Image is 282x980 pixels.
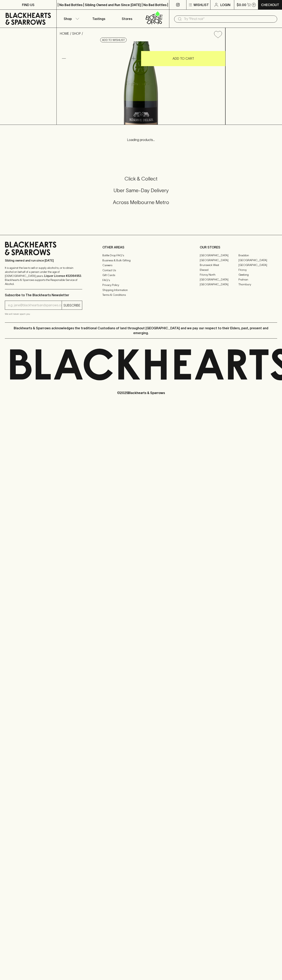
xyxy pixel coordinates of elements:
[102,273,180,278] a: Gift Cards
[113,10,141,28] a: Stores
[63,303,80,308] p: SUBSCRIBE
[173,56,194,61] p: ADD TO CART
[102,268,180,273] a: Contact Us
[122,16,132,21] p: Stores
[5,187,277,194] h5: Uber Same-Day Delivery
[44,274,81,277] strong: Liquor License #32064953
[102,245,180,250] p: OTHER AREAS
[238,267,277,272] a: Fitzroy
[200,253,238,258] a: [GEOGRAPHIC_DATA]
[200,277,238,282] a: [GEOGRAPHIC_DATA]
[5,159,277,227] div: Call to action block
[102,288,180,292] a: Shipping Information
[62,301,82,310] button: SUBSCRIBE
[238,258,277,263] a: [GEOGRAPHIC_DATA]
[102,283,180,288] a: Privacy Policy
[212,29,224,40] button: Add to wishlist
[5,199,277,206] h5: Across Melbourne Metro
[100,38,127,42] button: Add to wishlist
[238,272,277,277] a: Geelong
[64,16,72,21] p: Shop
[5,266,82,286] p: It is against the law to sell or supply alcohol to, or to obtain alcohol on behalf of a person un...
[5,259,82,263] p: Sibling owned and run since [DATE]
[253,4,255,6] p: 0
[238,277,277,282] a: Prahran
[200,258,238,263] a: [GEOGRAPHIC_DATA]
[184,16,274,22] input: Try "Pinot noir"
[102,258,180,263] a: Business & Bulk Gifting
[5,312,82,316] p: We will never spam you
[220,2,230,7] p: Login
[92,16,105,21] p: Tastings
[261,2,279,7] p: Checkout
[194,2,209,7] p: Wishlist
[85,10,113,28] a: Tastings
[5,175,277,182] h5: Click & Collect
[72,32,81,35] a: SHOP
[102,253,180,258] a: Bottle Drop FAQ's
[200,272,238,277] a: Fitzroy North
[238,263,277,267] a: [GEOGRAPHIC_DATA]
[102,293,180,297] a: Terms & Conditions
[8,326,274,335] p: Blackhearts & Sparrows acknowledges the traditional Custodians of land throughout [GEOGRAPHIC_DAT...
[102,278,180,283] a: FAQ's
[5,293,82,297] p: Subscribe to The Blackhearts Newsletter
[57,41,225,125] img: 32914.png
[200,245,277,250] p: OUR STORES
[141,51,225,66] button: ADD TO CART
[200,282,238,287] a: [GEOGRAPHIC_DATA]
[200,267,238,272] a: Elwood
[22,2,34,7] p: FIND US
[57,10,85,28] button: Shop
[237,2,246,7] p: $0.00
[238,253,277,258] a: Braddon
[238,282,277,287] a: Thornbury
[4,137,278,142] p: Loading products...
[8,302,62,309] input: e.g. jane@blackheartsandsparrows.com.au
[60,32,69,35] a: HOME
[102,263,180,268] a: Careers
[200,263,238,267] a: Brunswick West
